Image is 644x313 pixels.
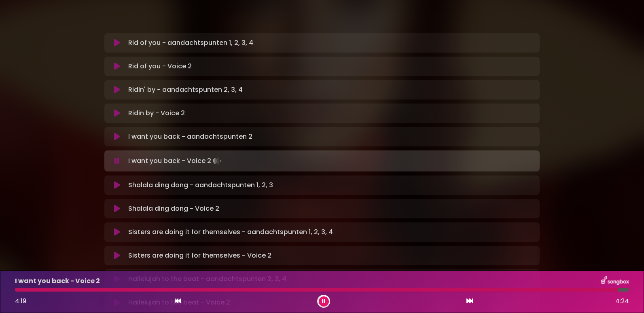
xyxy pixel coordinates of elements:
span: 4:19 [15,296,26,306]
img: waveform4.gif [211,155,222,167]
p: Ridin by - Voice 2 [128,108,185,118]
p: Shalala ding dong - Voice 2 [128,204,219,214]
p: Rid of you - Voice 2 [128,61,192,71]
p: I want you back - Voice 2 [15,276,100,286]
p: Ridin' by - aandachtspunten 2, 3, 4 [128,85,243,95]
img: songbox-logo-white.png [601,276,629,286]
p: Rid of you - aandachtspunten 1, 2, 3, 4 [128,38,253,48]
p: I want you back - Voice 2 [128,155,222,167]
p: Shalala ding dong - aandachtspunten 1, 2, 3 [128,180,273,190]
p: Sisters are doing it for themselves - aandachtspunten 1, 2, 3, 4 [128,227,333,237]
p: I want you back - aandachtspunten 2 [128,132,252,142]
p: Sisters are doing it for themselves - Voice 2 [128,251,271,260]
span: 4:24 [615,296,629,306]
